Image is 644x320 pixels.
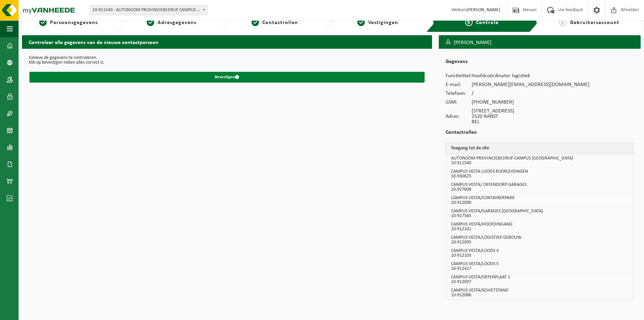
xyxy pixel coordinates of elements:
td: CAMPUS VESTA/CONTAINERPARK 10-912090 [446,194,634,207]
td: [STREET_ADDRESS] 2520 RANST BEL [472,107,590,126]
td: [PERSON_NAME][EMAIL_ADDRESS][DOMAIN_NAME] [472,80,590,89]
span: 4 [357,19,365,26]
span: 1 [39,19,47,26]
span: 10-911540 - AUTONOOM PROVINCIEBEDRIJF CAMPUS VESTA - RANST [90,5,207,15]
h2: Controleer alle gegevens van de nieuwe contactpersoon [22,35,432,48]
span: Vestigingen [368,20,398,25]
h3: [PERSON_NAME] [439,35,641,50]
span: 3 [252,19,259,26]
td: CAMPUS VESTA/ OEFENDORP GARAGES 10-927608 [446,181,634,194]
span: Contactrollen [262,20,298,25]
td: Adres: [446,107,472,126]
button: Bevestigen [29,72,425,83]
td: Telefoon: [446,89,472,98]
p: Gelieve de gegevens te controleren. [29,56,425,60]
td: E-mail: [446,80,472,89]
td: CAMPUS VESTA LOODS RIJOPLEIDINGEN 10-930625 [446,168,634,181]
h2: Gegevens [446,59,634,68]
td: CAMPUS VESTA/OEFENPLAAT 1 10-912097 [446,273,634,286]
span: Controle [476,20,499,25]
td: CAMPUS VESTA/GARAGES [GEOGRAPHIC_DATA] 10-927565 [446,207,634,220]
td: CAMPUS VESTA/SCHIETSTAND 10-912086 [446,286,634,299]
td: GSM: [446,98,472,107]
td: / [472,89,590,98]
a: 1Persoonsgegevens [25,19,112,27]
td: [PHONE_NUMBER] [472,98,590,107]
strong: [PERSON_NAME] [467,7,500,13]
span: 6 [559,19,567,26]
td: AUTONOOM PROVINCIEBEDRIJF CAMPUS [GEOGRAPHIC_DATA] 10-911540 [446,154,634,168]
h2: Contactrollen [446,130,634,139]
span: Adresgegevens [158,20,196,25]
a: 3Contactrollen [232,19,318,27]
td: CAMPUS VESTA/HOOFDINGANG 10-912101 [446,220,634,234]
td: Functietitel: [446,71,472,80]
span: Gebruikersaccount [570,20,619,25]
span: Persoonsgegevens [50,20,98,25]
span: 2 [147,19,154,26]
th: Toegang tot de site [446,143,634,154]
td: Hoofdcoördinator logistiek [472,71,590,80]
td: CAMPUS VESTA/LOGISTIEK GEBOUW 10-912095 [446,234,634,247]
a: 2Adresgegevens [128,19,215,27]
a: 4Vestigingen [335,19,421,27]
td: CAMPUS VESTA/LOODS 4 10-912103 [446,247,634,260]
span: 5 [465,19,473,26]
td: CAMPUS VESTA/LOODS 5 10-912427 [446,260,634,273]
p: Klik op bevestigen indien alles correct is. [29,60,425,65]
